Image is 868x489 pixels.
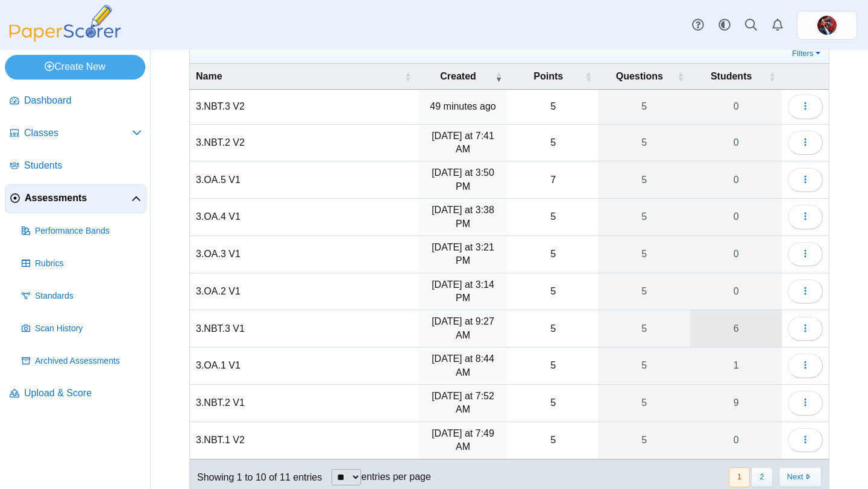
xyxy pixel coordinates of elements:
[598,161,690,198] a: 5
[508,385,598,422] td: 5
[514,70,582,83] span: Points
[789,48,826,60] a: Filters
[690,422,782,459] a: 0
[17,314,146,343] a: Scan History
[190,199,418,236] td: 3.OA.4 V1
[190,90,418,124] td: 3.NBT.3 V2
[604,70,675,83] span: Questions
[598,347,690,384] a: 5
[690,385,782,422] a: 9
[764,12,791,39] a: Alerts
[24,159,142,172] span: Students
[24,387,142,400] span: Upload & Score
[690,310,782,347] a: 6
[5,55,145,79] a: Create New
[17,347,146,376] a: Archived Assessments
[190,161,418,199] td: 3.OA.5 V1
[190,385,418,422] td: 3.NBT.2 V1
[729,467,750,487] button: 1
[24,94,142,107] span: Dashboard
[817,16,837,35] img: ps.yyrSfKExD6VWH9yo
[769,70,776,83] span: Students : Activate to sort
[598,273,690,310] a: 5
[797,11,857,40] a: ps.yyrSfKExD6VWH9yo
[35,355,142,367] span: Archived Assessments
[190,273,418,311] td: 3.OA.2 V1
[432,131,494,154] time: Oct 7, 2025 at 7:41 AM
[432,428,494,452] time: Oct 3, 2025 at 7:49 AM
[432,391,494,414] time: Oct 3, 2025 at 7:52 AM
[35,258,142,270] span: Rubrics
[779,467,822,487] button: Next
[508,422,598,459] td: 5
[196,70,402,83] span: Name
[432,316,494,340] time: Oct 6, 2025 at 9:27 AM
[432,205,494,228] time: Oct 6, 2025 at 3:38 PM
[598,125,690,161] a: 5
[495,70,502,83] span: Created : Activate to remove sorting
[508,90,598,124] td: 5
[690,273,782,310] a: 0
[598,422,690,459] a: 5
[190,422,418,459] td: 3.NBT.1 V2
[677,70,684,83] span: Questions : Activate to sort
[35,290,142,302] span: Standards
[690,161,782,198] a: 0
[690,199,782,235] a: 0
[35,323,142,335] span: Scan History
[432,167,494,191] time: Oct 6, 2025 at 3:50 PM
[508,310,598,347] td: 5
[817,16,837,35] span: Greg Mullen
[508,236,598,273] td: 5
[5,119,146,148] a: Classes
[5,379,146,408] a: Upload & Score
[424,70,492,83] span: Created
[508,199,598,236] td: 5
[25,192,131,205] span: Assessments
[728,467,822,487] nav: pagination
[17,282,146,311] a: Standards
[5,152,146,181] a: Students
[361,472,431,482] label: entries per page
[432,354,494,377] time: Oct 6, 2025 at 8:44 AM
[598,90,690,123] a: 5
[5,5,125,42] img: PaperScorer
[585,70,592,83] span: Points : Activate to sort
[508,125,598,162] td: 5
[508,347,598,385] td: 5
[190,125,418,162] td: 3.NBT.2 V2
[5,87,146,116] a: Dashboard
[190,347,418,385] td: 3.OA.1 V1
[190,310,418,347] td: 3.NBT.3 V1
[690,347,782,384] a: 1
[190,236,418,273] td: 3.OA.3 V1
[690,236,782,273] a: 0
[690,90,782,123] a: 0
[5,33,125,43] a: PaperScorer
[24,126,132,140] span: Classes
[598,385,690,422] a: 5
[432,279,494,303] time: Oct 6, 2025 at 3:14 PM
[17,249,146,278] a: Rubrics
[404,70,412,83] span: Name : Activate to sort
[508,273,598,311] td: 5
[430,101,495,111] time: Oct 8, 2025 at 8:33 AM
[690,125,782,161] a: 0
[5,184,146,213] a: Assessments
[598,310,690,347] a: 5
[696,70,766,83] span: Students
[432,242,494,266] time: Oct 6, 2025 at 3:21 PM
[598,236,690,273] a: 5
[17,217,146,246] a: Performance Bands
[35,225,142,237] span: Performance Bands
[598,199,690,235] a: 5
[508,161,598,199] td: 7
[751,467,772,487] button: 2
